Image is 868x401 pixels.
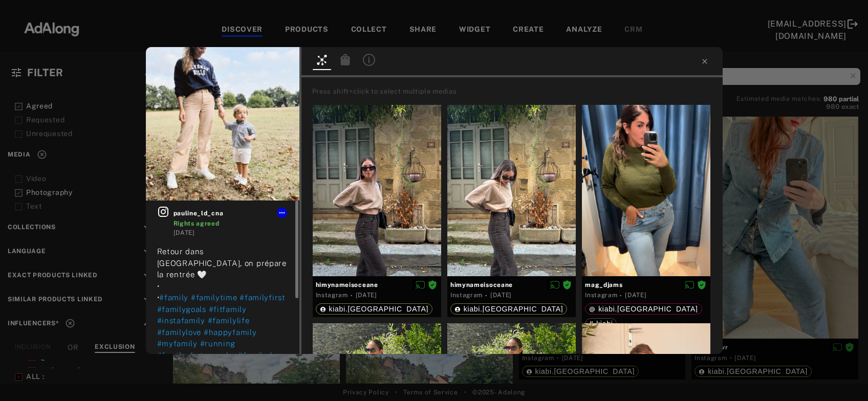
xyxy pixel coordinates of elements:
span: #happyfamily [204,328,256,337]
time: 2025-08-22T21:32:16.000Z [625,292,646,299]
div: Widget de chat [817,352,868,401]
div: kiabi.france [454,305,563,313]
span: Rights agreed [562,281,572,288]
span: mag_djams [585,280,707,289]
button: Disable diffusion on this media [413,279,428,290]
span: #familygoals [157,305,206,314]
span: himynameisoceane [316,280,438,289]
span: #familylove [157,328,202,337]
span: kiabi.[GEOGRAPHIC_DATA] [598,305,698,313]
div: kiabi [589,320,613,327]
div: Press shift+click to select multiple medias [312,86,719,97]
div: Instagram [450,291,483,300]
span: kiabi.[GEOGRAPHIC_DATA] [329,305,429,313]
span: · [351,292,353,300]
span: #familyphotography [157,351,236,360]
time: 2025-08-28T06:12:48.000Z [173,229,195,236]
span: Retour dans [GEOGRAPHIC_DATA], on prépare la rentrée 🤍 • • [157,247,287,302]
button: Disable diffusion on this media [682,279,697,290]
span: #familyday [238,351,281,360]
span: #familyfirst [240,293,285,302]
span: pauline_ld_cna [173,209,288,218]
span: #running [200,339,236,348]
div: kiabi.france [589,305,698,313]
span: #familytime [191,293,237,302]
span: himynameisoceane [450,280,573,289]
span: #instafamily [157,316,205,325]
time: 2025-08-21T08:25:12.000Z [356,292,377,299]
span: Rights agreed [697,281,706,288]
img: 539800588_18526581559041878_2180772389151203865_n.jpg [146,47,299,201]
div: Instagram [316,291,348,300]
span: kiabi.[GEOGRAPHIC_DATA] [464,305,563,313]
time: 2025-08-21T08:25:12.000Z [490,292,512,299]
span: Rights agreed [428,281,437,288]
span: #familylife [208,316,250,325]
div: kiabi.france [320,305,429,313]
span: Rights agreed [173,220,220,227]
button: Disable diffusion on this media [547,279,562,290]
span: · [485,292,488,300]
span: #fitfamily [209,305,247,314]
div: Instagram [585,291,617,300]
iframe: Chat Widget [817,352,868,401]
span: · [620,292,622,300]
span: #myfamily [157,339,198,348]
span: #family [159,293,188,302]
